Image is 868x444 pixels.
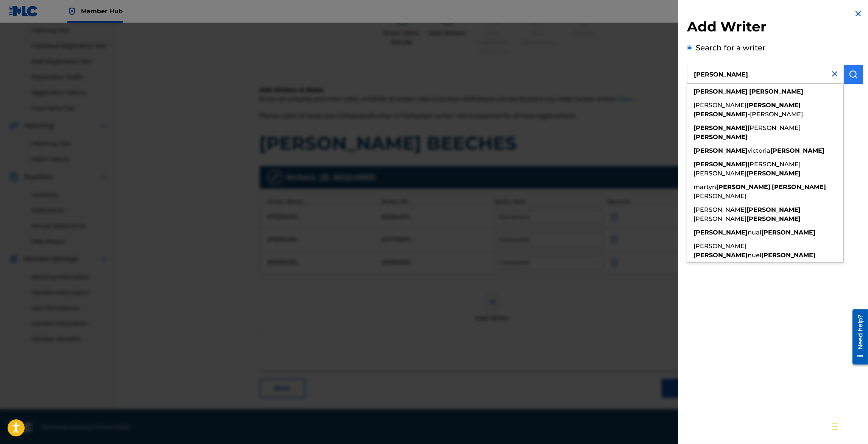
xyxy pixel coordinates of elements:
[830,69,839,78] img: close
[772,183,826,191] strong: [PERSON_NAME]
[693,242,746,250] span: [PERSON_NAME]
[693,161,748,168] strong: [PERSON_NAME]
[849,70,858,79] img: Search Works
[746,102,801,109] strong: [PERSON_NAME]
[748,252,761,259] span: nuel
[748,147,770,154] span: victoria
[746,215,801,222] strong: [PERSON_NAME]
[693,111,748,118] strong: [PERSON_NAME]
[693,229,748,236] strong: [PERSON_NAME]
[693,183,716,191] span: martyn
[696,43,765,52] label: Search for a writer
[81,7,123,16] span: Member Hub
[716,183,770,191] strong: [PERSON_NAME]
[693,124,748,131] strong: [PERSON_NAME]
[693,252,748,259] strong: [PERSON_NAME]
[67,7,76,16] img: Top Rightsholder
[693,88,748,95] strong: [PERSON_NAME]
[693,215,746,222] span: [PERSON_NAME]
[770,147,824,154] strong: [PERSON_NAME]
[748,229,761,236] span: nual
[761,229,815,236] strong: [PERSON_NAME]
[748,111,803,118] span: -[PERSON_NAME]
[693,192,746,200] span: [PERSON_NAME]
[693,102,746,109] span: [PERSON_NAME]
[761,252,815,259] strong: [PERSON_NAME]
[693,147,748,154] strong: [PERSON_NAME]
[9,6,38,17] img: MLC Logo
[832,415,837,438] div: Drag
[693,133,748,141] strong: [PERSON_NAME]
[687,18,863,38] h2: Add Writer
[847,306,868,367] iframe: Resource Center
[746,206,801,213] strong: [PERSON_NAME]
[746,170,801,177] strong: [PERSON_NAME]
[693,206,746,213] span: [PERSON_NAME]
[687,65,844,84] input: Search writer's name or IPI Number
[748,124,801,131] span: [PERSON_NAME]
[830,408,868,444] iframe: Chat Widget
[749,88,803,95] strong: [PERSON_NAME]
